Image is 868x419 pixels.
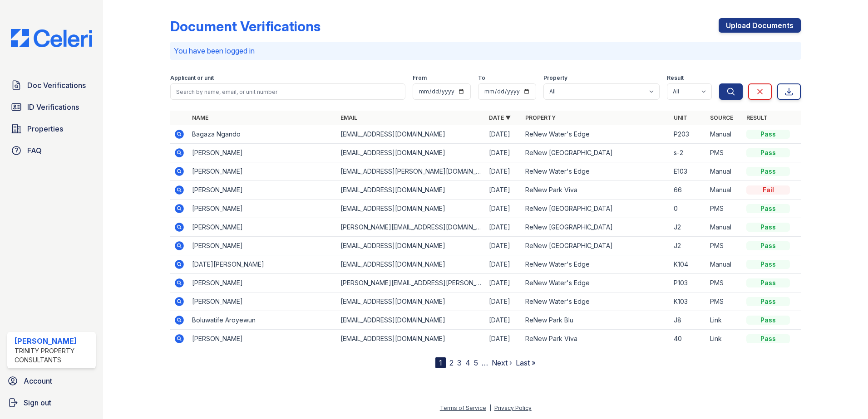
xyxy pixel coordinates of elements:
td: [PERSON_NAME][EMAIL_ADDRESS][DOMAIN_NAME] [337,218,485,237]
div: Pass [746,148,790,157]
input: Search by name, email, or unit number [170,83,405,100]
button: Sign out [4,394,99,412]
td: ReNew Water's Edge [522,162,670,181]
td: PMS [706,292,743,311]
td: [EMAIL_ADDRESS][DOMAIN_NAME] [337,330,485,348]
a: 2 [449,358,454,367]
label: Result [667,74,684,82]
td: K104 [670,255,706,274]
td: [DATE] [485,292,522,311]
td: ReNew [GEOGRAPHIC_DATA] [522,237,670,255]
span: Properties [27,123,63,134]
a: Account [4,372,99,390]
td: s-2 [670,144,706,162]
td: [PERSON_NAME] [188,274,337,292]
div: 1 [435,357,446,368]
a: Upload Documents [719,18,801,33]
td: PMS [706,237,743,255]
td: [EMAIL_ADDRESS][DOMAIN_NAME] [337,181,485,200]
td: 66 [670,181,706,200]
td: ReNew Water's Edge [522,125,670,144]
img: CE_Logo_Blue-a8612792a0a2168367f1c8372b55b34899dd931a85d93a1a3d3e32e68fde9ad4.png [4,29,99,47]
td: ReNew [GEOGRAPHIC_DATA] [522,144,670,162]
td: [DATE] [485,218,522,237]
td: Boluwatife Aroyewun [188,311,337,330]
td: ReNew Park Blu [522,311,670,330]
td: [PERSON_NAME] [188,144,337,162]
td: Manual [706,181,743,200]
a: Unit [674,114,687,121]
td: ReNew [GEOGRAPHIC_DATA] [522,200,670,218]
td: Link [706,311,743,330]
div: Pass [746,297,790,306]
span: Account [24,375,52,386]
div: Pass [746,241,790,250]
td: [DATE] [485,237,522,255]
div: Pass [746,223,790,232]
span: Doc Verifications [27,80,86,91]
td: Manual [706,255,743,274]
td: [DATE] [485,181,522,200]
div: [PERSON_NAME] [15,336,92,346]
td: [DATE] [485,162,522,181]
td: [EMAIL_ADDRESS][DOMAIN_NAME] [337,200,485,218]
td: [PERSON_NAME][EMAIL_ADDRESS][PERSON_NAME][DOMAIN_NAME] [337,274,485,292]
td: ReNew Park Viva [522,330,670,348]
p: You have been logged in [174,45,797,56]
td: 40 [670,330,706,348]
label: To [478,74,485,82]
td: 0 [670,200,706,218]
div: Fail [746,185,790,195]
td: [DATE] [485,144,522,162]
td: [DATE] [485,274,522,292]
td: [PERSON_NAME] [188,292,337,311]
div: Pass [746,130,790,139]
a: 5 [474,358,478,367]
div: Pass [746,316,790,325]
a: Property [525,114,556,121]
td: J8 [670,311,706,330]
td: J2 [670,218,706,237]
span: FAQ [27,145,42,156]
div: | [489,404,491,411]
a: Privacy Policy [494,404,532,411]
a: FAQ [7,141,96,160]
span: ID Verifications [27,102,79,112]
a: Last » [516,358,536,367]
td: [PERSON_NAME] [188,218,337,237]
td: P203 [670,125,706,144]
td: ReNew Water's Edge [522,274,670,292]
div: Document Verifications [170,18,321,34]
td: ReNew Park Viva [522,181,670,200]
td: ReNew Water's Edge [522,292,670,311]
div: Trinity Property Consultants [15,346,92,365]
td: [EMAIL_ADDRESS][DOMAIN_NAME] [337,125,485,144]
td: [EMAIL_ADDRESS][PERSON_NAME][DOMAIN_NAME] [337,162,485,181]
div: Pass [746,204,790,213]
a: Source [710,114,733,121]
td: K103 [670,292,706,311]
td: Manual [706,162,743,181]
td: [DATE] [485,311,522,330]
td: ReNew Water's Edge [522,255,670,274]
a: Result [746,114,768,121]
td: PMS [706,274,743,292]
td: [DATE] [485,255,522,274]
td: [EMAIL_ADDRESS][DOMAIN_NAME] [337,292,485,311]
td: [PERSON_NAME] [188,237,337,255]
a: Next › [492,358,512,367]
td: PMS [706,200,743,218]
td: [PERSON_NAME] [188,162,337,181]
td: Manual [706,218,743,237]
td: J2 [670,237,706,255]
span: Sign out [24,397,51,408]
td: [PERSON_NAME] [188,200,337,218]
td: PMS [706,144,743,162]
div: Pass [746,260,790,269]
td: [PERSON_NAME] [188,330,337,348]
td: [EMAIL_ADDRESS][DOMAIN_NAME] [337,144,485,162]
a: Properties [7,120,96,138]
div: Pass [746,167,790,176]
a: 4 [465,358,470,367]
div: Pass [746,278,790,287]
